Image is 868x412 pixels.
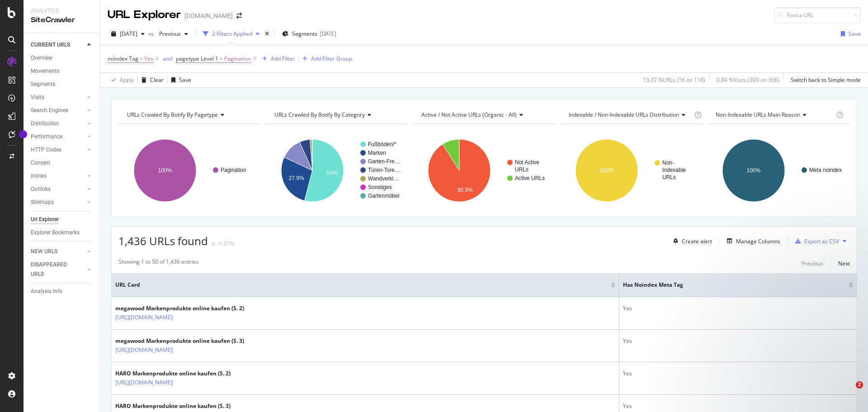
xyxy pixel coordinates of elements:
span: URLs Crawled By Botify By pagetype [127,111,218,118]
svg: A chart. [560,131,702,210]
div: Analysis Info [31,287,62,296]
div: Analytics [31,7,93,15]
div: HARO Markenprodukte online kaufen (S. 3) [115,402,231,410]
a: Performance [31,132,85,142]
div: Manage Columns [736,237,780,245]
button: [DATE] [108,27,148,41]
span: 1,436 URLs found [118,233,208,248]
a: Analysis Info [31,287,94,296]
text: URLs [662,174,676,180]
text: Meta noindex [809,167,842,173]
h4: Indexable / Non-Indexable URLs Distribution [567,108,693,122]
span: Has noindex Meta Tag [623,281,835,289]
div: DISAPPEARED URLS [31,260,76,279]
div: Showing 1 to 50 of 1,436 entries [118,258,199,269]
span: Previous [156,30,181,38]
div: Outlinks [31,185,51,194]
span: Active / Not Active URLs (organic - all) [421,111,517,118]
a: Inlinks [31,171,85,181]
button: and [163,54,172,63]
div: NEW URLS [31,247,57,256]
a: Search Engines [31,106,85,115]
button: Save [837,27,861,41]
div: Save [179,76,191,84]
a: DISAPPEARED URLS [31,260,85,279]
div: HTTP Codes [31,145,61,155]
div: Tooltip anchor [19,130,27,138]
div: Add Filter Group [311,55,352,62]
div: 13.37 % URLs ( 1K on 11K ) [643,76,705,84]
text: 90.9% [458,187,473,193]
div: Previous [802,260,823,267]
div: Distribution [31,119,59,128]
h4: Non-Indexable URLs Main Reason [714,108,835,122]
text: Fußböden/* [368,141,396,147]
div: Save [849,30,861,38]
img: Equal [212,242,215,245]
div: Add Filter [271,55,295,62]
span: Indexable / Non-Indexable URLs distribution [569,111,679,118]
div: Content [31,158,50,168]
text: Active URLs [515,175,545,181]
div: Apply [120,76,134,84]
a: [URL][DOMAIN_NAME] [115,346,173,355]
svg: A chart. [266,131,407,210]
div: A chart. [413,131,554,210]
a: Movements [31,66,94,76]
svg: A chart. [707,131,849,210]
text: 100% [599,167,613,174]
button: Save [168,73,191,87]
button: Apply [108,73,134,87]
iframe: Intercom live chat [837,381,859,403]
span: Segments [292,30,317,38]
span: vs [148,30,156,38]
a: Visits [31,93,85,102]
span: = [220,55,223,62]
a: Url Explorer [31,215,94,224]
span: 2 [856,381,863,388]
div: CURRENT URLS [31,40,70,50]
text: 27.9% [288,175,304,181]
div: and [163,55,172,62]
a: [URL][DOMAIN_NAME] [115,313,173,322]
a: [URL][DOMAIN_NAME] [115,378,173,387]
span: noindex Tag [108,55,138,62]
div: Yes [623,337,853,345]
a: CURRENT URLS [31,40,85,50]
div: Inlinks [31,171,47,181]
span: URL Card [115,281,609,289]
div: Yes [623,402,853,410]
div: -1.37% [217,240,234,247]
text: Pagination [221,167,246,173]
div: Explorer Bookmarks [31,228,80,237]
div: Yes [623,304,853,313]
button: Manage Columns [723,236,780,246]
span: Yes [144,52,153,65]
div: Visits [31,93,44,102]
a: Explorer Bookmarks [31,228,94,237]
div: times [263,29,271,38]
svg: A chart. [118,131,260,210]
text: Gartenmöbel [368,193,399,199]
a: Distribution [31,119,85,128]
div: Next [838,260,850,267]
div: arrow-right-arrow-left [236,13,242,19]
text: 100% [747,167,761,174]
div: Switch back to Simple mode [791,76,861,84]
text: Indexable [662,167,686,173]
a: Outlinks [31,185,85,194]
div: Url Explorer [31,215,59,224]
button: Create alert [670,234,712,248]
button: 2 Filters Applied [199,27,263,41]
div: 2 Filters Applied [212,30,252,38]
span: = [140,55,143,62]
span: 2025 Aug. 10th [120,30,137,38]
text: 100% [158,167,172,174]
div: Movements [31,66,59,76]
div: Search Engines [31,106,68,115]
text: Marken [368,150,386,156]
div: SiteCrawler [31,15,93,25]
button: Previous [802,258,823,269]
